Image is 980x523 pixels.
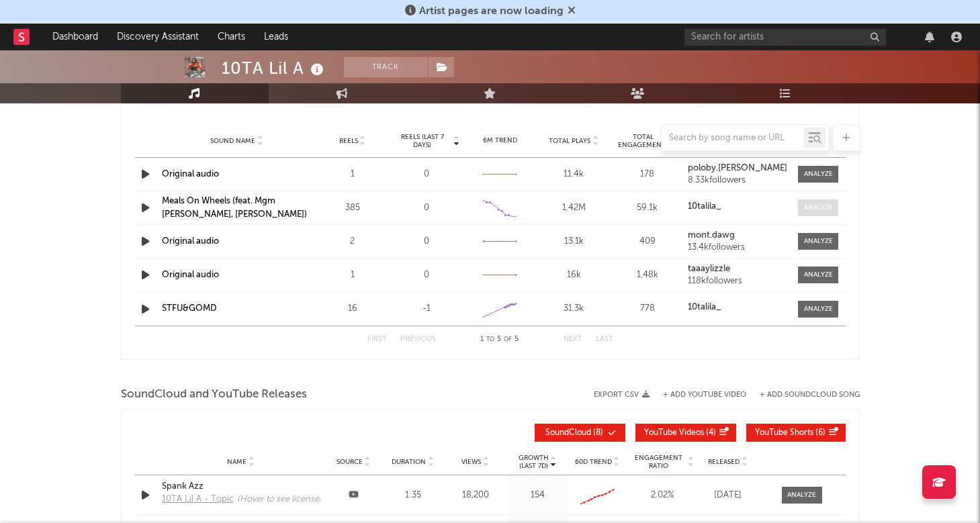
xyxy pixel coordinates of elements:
button: Export CSV [594,391,650,399]
div: 385 [319,201,386,215]
div: 16k [540,269,607,282]
strong: poloby.[PERSON_NAME] [688,164,787,173]
div: 13.1k [540,235,607,248]
span: Dismiss [568,6,576,17]
a: STFU&GOMD [162,304,217,313]
span: of [504,336,512,342]
span: Source [337,458,363,466]
a: Dashboard [43,23,107,50]
strong: mont.dawg [688,231,735,240]
a: Discovery Assistant [107,23,208,50]
input: Search by song name or URL [662,133,804,144]
a: poloby.[PERSON_NAME] [688,164,789,173]
a: taaaylizzle [688,265,789,274]
span: YouTube Shorts [755,429,813,437]
button: YouTube Videos(4) [635,424,736,442]
div: 0 [393,235,460,248]
div: 0 [393,168,460,181]
div: 59.1k [614,201,681,215]
span: Duration [392,458,426,466]
span: ( 8 ) [543,429,605,437]
a: Original audio [162,170,219,179]
a: 10TA Lil A - Topic [162,493,237,510]
div: 409 [614,235,681,248]
button: Next [564,336,582,343]
a: Meals On Wheels (feat. Mgm [PERSON_NAME], [PERSON_NAME]) [162,197,307,219]
div: 1.48k [614,269,681,282]
div: 1 [319,168,386,181]
div: -1 [393,302,460,316]
div: 2.02 % [631,489,695,502]
p: (Last 7d) [519,462,549,470]
div: 1.42M [540,201,607,215]
span: YouTube Videos [644,429,704,437]
span: ( 6 ) [755,429,826,437]
span: to [486,336,494,342]
div: (Hover to see licensed songs) [237,493,348,506]
span: Engagement Ratio [631,454,686,470]
button: SoundCloud(8) [535,424,625,442]
span: Artist pages are now loading [419,6,564,17]
span: 60D Trend [575,458,612,466]
a: mont.dawg [688,231,789,240]
div: 13.4k followers [688,243,789,252]
span: Released [708,458,740,466]
strong: 10talila_ [688,303,721,312]
p: Growth [519,454,549,462]
a: Spank Azz [162,480,320,493]
a: Original audio [162,237,219,246]
div: 18,200 [446,489,504,502]
div: 11.4k [540,168,607,181]
button: First [367,336,387,343]
button: YouTube Shorts(6) [746,424,846,442]
div: 1 5 5 [463,332,537,348]
button: Last [596,336,613,343]
div: 31.3k [540,302,607,316]
div: 0 [393,201,460,215]
span: SoundCloud [545,429,591,437]
div: 2 [319,235,386,248]
span: SoundCloud and YouTube Releases [121,387,307,403]
strong: 10talila_ [688,202,721,211]
div: 8.33k followers [688,176,789,185]
div: + Add YouTube Video [650,391,746,399]
button: Previous [400,336,436,343]
span: Views [461,458,481,466]
div: 16 [319,302,386,316]
div: 178 [614,168,681,181]
div: 10TA Lil A [222,57,327,79]
a: Leads [255,23,298,50]
div: 1 [319,269,386,282]
div: 0 [393,269,460,282]
a: 10talila_ [688,202,789,211]
div: 118k followers [688,277,789,286]
strong: taaaylizzle [688,265,730,273]
button: + Add SoundCloud Song [746,391,860,399]
div: [DATE] [701,489,755,502]
a: 10talila_ [688,303,789,312]
div: 1:35 [387,489,440,502]
a: Original audio [162,271,219,279]
button: Track [344,57,428,77]
span: ( 4 ) [644,429,716,437]
div: 154 [511,489,564,502]
a: Charts [208,23,255,50]
button: + Add SoundCloud Song [760,391,860,399]
div: 778 [614,302,681,316]
input: Search for artists [684,29,886,46]
button: + Add YouTube Video [663,391,746,399]
span: Name [227,458,247,466]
